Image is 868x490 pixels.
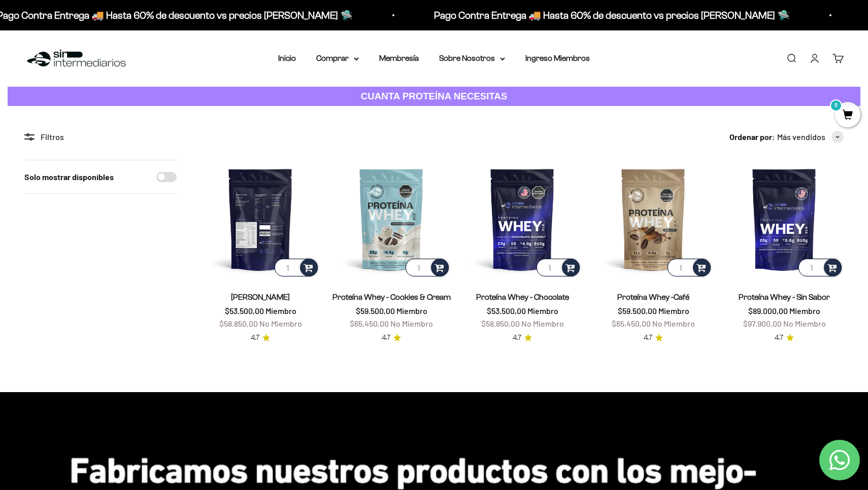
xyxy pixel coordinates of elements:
span: $89.000,00 [748,306,788,316]
span: $53.500,00 [225,306,264,316]
a: Proteína Whey -Café [617,293,689,301]
a: Proteína Whey - Sin Sabor [739,293,830,301]
summary: Sobre Nosotros [439,52,505,65]
span: $58.850,00 [219,319,258,328]
a: 4.74.7 de 5.0 estrellas [644,332,663,343]
mark: 0 [830,99,842,112]
span: No Miembro [652,319,695,328]
span: 4.7 [513,332,521,343]
a: 4.74.7 de 5.0 estrellas [251,332,270,343]
a: 0 [835,110,860,121]
a: CUANTA PROTEÍNA NECESITAS [8,87,860,107]
span: Miembro [789,306,820,316]
span: No Miembro [259,319,302,328]
span: $59.500,00 [618,306,657,316]
span: $65.450,00 [350,319,389,328]
span: $59.500,00 [356,306,395,316]
a: Proteína Whey - Chocolate [476,293,569,301]
a: 4.74.7 de 5.0 estrellas [382,332,401,343]
a: Membresía [379,54,419,62]
span: Miembro [265,306,296,316]
span: 4.7 [644,332,652,343]
summary: Comprar [316,52,359,65]
a: 4.74.7 de 5.0 estrellas [513,332,532,343]
span: $97.900,00 [743,319,782,328]
span: Miembro [527,306,558,316]
img: Proteína Whey - Vainilla [201,160,320,278]
span: 4.7 [382,332,390,343]
span: 4.7 [251,332,259,343]
strong: CUANTA PROTEÍNA NECESITAS [361,91,508,101]
a: Inicio [278,54,296,62]
span: Ordenar por: [729,130,775,144]
span: 4.7 [775,332,783,343]
span: No Miembro [521,319,564,328]
span: Más vendidos [777,130,825,144]
span: No Miembro [783,319,826,328]
span: $53.500,00 [487,306,526,316]
a: 4.74.7 de 5.0 estrellas [775,332,794,343]
p: Pago Contra Entrega 🚚 Hasta 60% de descuento vs precios [PERSON_NAME] 🛸 [421,7,777,23]
a: Proteína Whey - Cookies & Cream [332,293,451,301]
span: $65.450,00 [612,319,651,328]
a: Ingreso Miembros [525,54,590,62]
div: Filtros [24,130,177,144]
span: $58.850,00 [481,319,520,328]
button: Más vendidos [777,130,844,144]
label: Solo mostrar disponibles [24,170,114,184]
span: No Miembro [390,319,433,328]
span: Miembro [658,306,689,316]
span: Miembro [396,306,427,316]
a: [PERSON_NAME] [231,293,290,301]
